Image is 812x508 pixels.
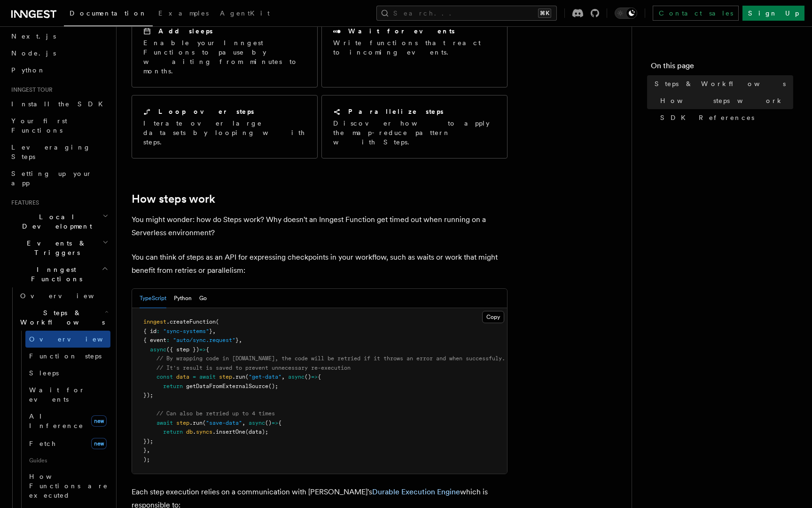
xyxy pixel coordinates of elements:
[176,420,189,426] span: step
[8,45,110,62] a: Node.js
[143,447,147,453] span: }
[29,386,85,403] span: Wait for events
[143,318,166,325] span: inngest
[206,346,209,353] span: {
[311,373,318,380] span: =>
[8,265,101,284] span: Inngest Functions
[186,383,268,389] span: getDataFromExternalSource
[158,26,213,36] h2: Add sleeps
[199,289,207,308] button: Go
[143,38,306,76] p: Enable your Inngest Functions to pause by waiting from minutes to months.
[333,119,496,147] p: Discover how to apply the map-reduce pattern with Steps.
[8,208,110,235] button: Local Development
[156,410,275,417] span: // Can also be retried up to 4 times
[132,95,318,159] a: Loop over stepsIterate over large datasets by looping with steps.
[91,438,107,449] span: new
[25,408,110,434] a: AI Inferencenew
[249,373,281,380] span: "get-data"
[268,383,278,389] span: ();
[163,383,183,389] span: return
[25,381,110,408] a: Wait for events
[8,212,102,231] span: Local Development
[186,429,193,435] span: db
[655,79,786,88] span: Steps & Workflows
[376,6,557,21] button: Search...⌘K
[156,420,173,426] span: await
[651,60,793,75] h4: On this page
[91,415,107,427] span: new
[143,328,156,334] span: { id
[153,3,214,25] a: Examples
[163,429,183,435] span: return
[11,143,91,160] span: Leveraging Steps
[615,8,637,19] button: Toggle dark mode
[199,346,206,353] span: =>
[173,337,235,343] span: "auto/sync.request"
[206,420,242,426] span: "save-data"
[143,456,150,463] span: );
[321,95,507,159] a: Parallelize stepsDiscover how to apply the map-reduce pattern with Steps.
[660,96,784,105] span: How steps work
[193,429,196,435] span: .
[156,355,505,362] span: // By wrapping code in [DOMAIN_NAME], the code will be retried if it throws an error and when suc...
[25,331,110,348] a: Overview
[219,373,232,380] span: step
[239,337,242,343] span: ,
[16,304,110,331] button: Steps & Workflows
[20,292,117,300] span: Overview
[156,328,160,334] span: :
[199,373,216,380] span: await
[158,9,209,17] span: Examples
[232,373,245,380] span: .run
[653,6,739,21] a: Contact sales
[132,192,215,206] a: How steps work
[8,165,110,191] a: Setting up your app
[242,420,245,426] span: ,
[281,373,285,380] span: ,
[29,335,126,343] span: Overview
[29,473,108,499] span: How Functions are executed
[656,109,793,126] a: SDK References
[132,15,318,87] a: Add sleepsEnable your Inngest Functions to pause by waiting from minutes to months.
[304,373,311,380] span: ()
[193,373,196,380] span: =
[143,337,166,343] span: { event
[11,32,56,40] span: Next.js
[25,453,110,468] span: Guides
[147,447,150,453] span: ,
[214,3,275,25] a: AgentKit
[25,348,110,365] a: Function steps
[245,373,249,380] span: (
[166,337,170,343] span: :
[29,369,59,377] span: Sleeps
[163,328,209,334] span: "sync-systems"
[8,235,110,261] button: Events & Triggers
[25,434,110,453] a: Fetchnew
[29,352,101,360] span: Function steps
[166,318,216,325] span: .createFunction
[143,392,153,398] span: });
[29,440,56,447] span: Fetch
[372,487,460,496] a: Durable Execution Engine
[660,113,754,122] span: SDK References
[176,373,189,380] span: data
[174,289,192,308] button: Python
[245,429,268,435] span: (data);
[8,86,53,94] span: Inngest tour
[143,119,306,147] p: Iterate over large datasets by looping with steps.
[11,49,56,57] span: Node.js
[656,92,793,109] a: How steps work
[156,365,351,371] span: // It's result is saved to prevent unnecessary re-execution
[8,112,110,139] a: Your first Functions
[11,100,109,108] span: Install the SDK
[651,75,793,92] a: Steps & Workflows
[8,238,102,257] span: Events & Triggers
[220,9,270,17] span: AgentKit
[321,15,507,87] a: Wait for eventsWrite functions that react to incoming events.
[140,289,166,308] button: TypeScript
[482,311,504,323] button: Copy
[16,308,105,327] span: Steps & Workflows
[272,420,278,426] span: =>
[158,107,254,116] h2: Loop over steps
[156,373,173,380] span: const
